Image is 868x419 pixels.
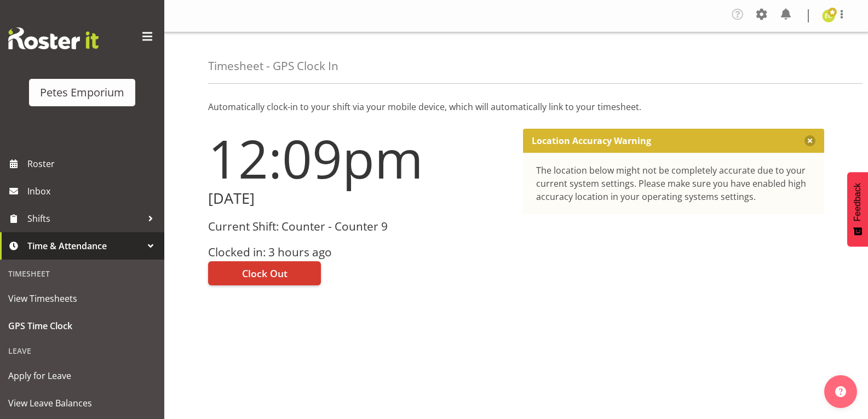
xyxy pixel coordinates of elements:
[40,84,124,101] div: Petes Emporium
[208,100,824,113] p: Automatically clock-in to your shift via your mobile device, which will automatically link to you...
[3,340,162,362] div: Leave
[835,386,846,397] img: help-xxl-2.png
[847,172,868,246] button: Feedback - Show survey
[3,312,162,340] a: GPS Time Clock
[208,60,338,72] h4: Timesheet - GPS Clock In
[3,262,162,285] div: Timesheet
[27,156,159,172] span: Roster
[804,135,815,146] button: Close message
[8,395,156,411] span: View Leave Balances
[8,27,99,49] img: Rosterit website logo
[8,290,156,307] span: View Timesheets
[822,9,835,22] img: emma-croft7499.jpg
[8,318,156,334] span: GPS Time Clock
[208,129,510,188] h1: 12:09pm
[242,266,288,280] span: Clock Out
[853,183,863,221] span: Feedback
[27,183,159,199] span: Inbox
[532,135,651,146] p: Location Accuracy Warning
[208,246,510,259] h3: Clocked in: 3 hours ago
[536,164,812,203] div: The location below might not be completely accurate due to your current system settings. Please m...
[27,210,142,227] span: Shifts
[3,389,162,417] a: View Leave Balances
[3,362,162,389] a: Apply for Leave
[3,285,162,312] a: View Timesheets
[208,261,321,285] button: Clock Out
[208,190,510,207] h2: [DATE]
[27,238,142,254] span: Time & Attendance
[8,368,156,384] span: Apply for Leave
[208,220,510,233] h3: Current Shift: Counter - Counter 9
